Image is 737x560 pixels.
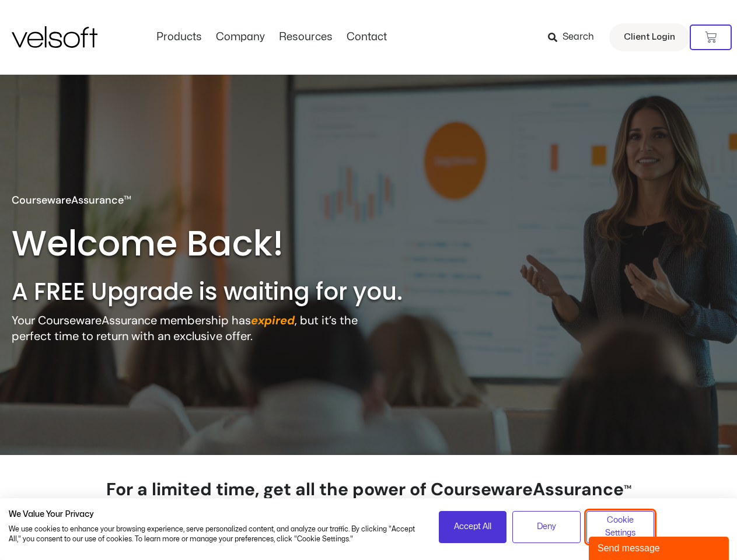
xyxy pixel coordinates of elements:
[454,520,491,533] span: Accept All
[149,31,209,44] a: ProductsMenu Toggle
[609,23,690,51] a: Client Login
[548,27,602,47] a: Search
[512,511,581,543] button: Deny all cookies
[106,478,631,523] strong: For a limited time, get all the power of CoursewareAssurance
[12,26,97,48] img: Velsoft Training Materials
[624,30,675,45] span: Client Login
[272,31,340,44] a: ResourcesMenu Toggle
[124,194,131,201] span: TM
[12,276,452,307] h2: A FREE Upgrade is waiting for you.
[589,534,731,560] iframe: chat widget
[537,520,556,533] span: Deny
[439,511,507,543] button: Accept all cookies
[149,31,394,44] nav: Menu
[251,313,295,328] strong: expired
[9,509,421,520] h2: We Value Your Privacy
[12,220,302,266] h2: Welcome Back!
[12,313,371,344] p: Your CoursewareAssurance membership has , but it’s the perfect time to return with an exclusive o...
[594,514,647,540] span: Cookie Settings
[563,30,594,45] span: Search
[624,484,631,491] span: TM
[9,524,421,544] p: We use cookies to enhance your browsing experience, serve personalized content, and analyze our t...
[586,511,655,543] button: Adjust cookie preferences
[209,31,272,44] a: CompanyMenu Toggle
[340,31,394,44] a: ContactMenu Toggle
[12,192,131,208] p: CoursewareAssurance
